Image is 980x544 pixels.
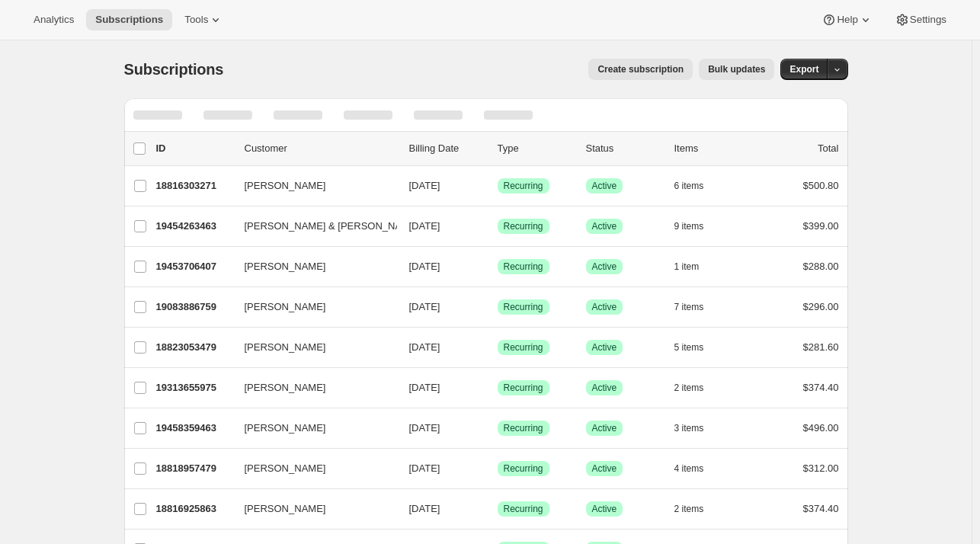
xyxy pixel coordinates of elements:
[674,418,721,439] button: 3 items
[674,216,721,237] button: 9 items
[245,501,326,517] span: [PERSON_NAME]
[245,219,420,234] span: [PERSON_NAME] & [PERSON_NAME]
[504,503,543,515] span: Recurring
[803,180,839,191] span: $500.80
[803,462,839,474] span: $312.00
[674,261,700,273] span: 1 item
[245,380,326,395] span: [PERSON_NAME]
[156,299,232,315] p: 19083886759
[789,63,818,75] span: Export
[674,377,721,398] button: 2 items
[156,141,232,156] p: ID
[592,382,617,394] span: Active
[235,416,388,440] button: [PERSON_NAME]
[86,9,172,30] button: Subscriptions
[886,9,956,30] button: Settings
[409,261,440,272] span: [DATE]
[504,261,543,273] span: Recurring
[837,14,857,26] span: Help
[504,220,543,232] span: Recurring
[708,63,765,75] span: Bulk updates
[504,301,543,313] span: Recurring
[592,341,617,354] span: Active
[592,422,617,434] span: Active
[235,174,388,198] button: [PERSON_NAME]
[674,341,704,354] span: 5 items
[95,14,163,26] span: Subscriptions
[235,335,388,360] button: [PERSON_NAME]
[245,141,397,156] p: Customer
[803,301,839,312] span: $296.00
[245,178,326,194] span: [PERSON_NAME]
[156,377,839,398] div: 19313655975[PERSON_NAME][DATE]SuccessRecurringSuccessActive2 items$374.40
[674,462,704,475] span: 4 items
[588,59,693,80] button: Create subscription
[245,259,326,274] span: [PERSON_NAME]
[803,220,839,232] span: $399.00
[156,458,839,479] div: 18818957479[PERSON_NAME][DATE]SuccessRecurringSuccessActive4 items$312.00
[409,503,440,514] span: [DATE]
[674,503,704,515] span: 2 items
[803,503,839,514] span: $374.40
[674,458,721,479] button: 4 items
[409,422,440,434] span: [DATE]
[409,301,440,312] span: [DATE]
[156,296,839,318] div: 19083886759[PERSON_NAME][DATE]SuccessRecurringSuccessActive7 items$296.00
[24,9,83,30] button: Analytics
[504,180,543,192] span: Recurring
[818,141,838,156] p: Total
[674,141,751,156] div: Items
[235,497,388,521] button: [PERSON_NAME]
[409,462,440,474] span: [DATE]
[156,337,839,358] div: 18823053479[PERSON_NAME][DATE]SuccessRecurringSuccessActive5 items$281.60
[674,422,704,434] span: 3 items
[156,340,232,355] p: 18823053479
[592,301,617,313] span: Active
[409,220,440,232] span: [DATE]
[34,14,74,26] span: Analytics
[586,141,662,156] p: Status
[597,63,684,75] span: Create subscription
[235,295,388,319] button: [PERSON_NAME]
[156,141,839,156] div: IDCustomerBilling DateTypeStatusItemsTotal
[175,9,232,30] button: Tools
[674,175,721,197] button: 6 items
[504,382,543,394] span: Recurring
[592,261,617,273] span: Active
[245,421,326,436] span: [PERSON_NAME]
[156,421,232,436] p: 19458359463
[124,61,224,78] span: Subscriptions
[674,256,716,277] button: 1 item
[592,220,617,232] span: Active
[245,461,326,476] span: [PERSON_NAME]
[409,180,440,191] span: [DATE]
[409,141,485,156] p: Billing Date
[235,214,388,238] button: [PERSON_NAME] & [PERSON_NAME]
[235,376,388,400] button: [PERSON_NAME]
[592,180,617,192] span: Active
[409,382,440,393] span: [DATE]
[156,219,232,234] p: 19454263463
[504,462,543,475] span: Recurring
[803,341,839,353] span: $281.60
[156,498,839,520] div: 18816925863[PERSON_NAME][DATE]SuccessRecurringSuccessActive2 items$374.40
[803,261,839,272] span: $288.00
[245,299,326,315] span: [PERSON_NAME]
[504,422,543,434] span: Recurring
[184,14,208,26] span: Tools
[592,503,617,515] span: Active
[498,141,574,156] div: Type
[910,14,946,26] span: Settings
[235,254,388,279] button: [PERSON_NAME]
[674,296,721,318] button: 7 items
[156,256,839,277] div: 19453706407[PERSON_NAME][DATE]SuccessRecurringSuccessActive1 item$288.00
[156,461,232,476] p: 18818957479
[235,456,388,481] button: [PERSON_NAME]
[156,380,232,395] p: 19313655975
[409,341,440,353] span: [DATE]
[504,341,543,354] span: Recurring
[812,9,882,30] button: Help
[156,175,839,197] div: 18816303271[PERSON_NAME][DATE]SuccessRecurringSuccessActive6 items$500.80
[156,259,232,274] p: 19453706407
[592,462,617,475] span: Active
